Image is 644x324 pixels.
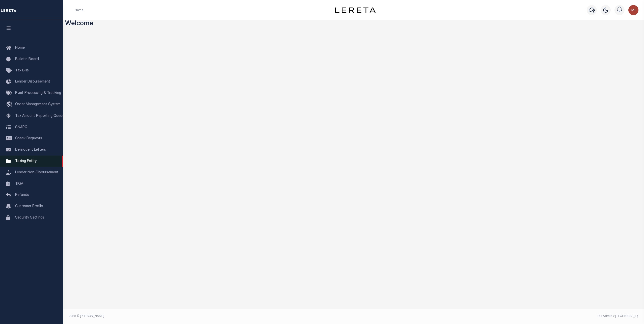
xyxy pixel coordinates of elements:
span: Pymt Processing & Tracking [15,91,61,95]
span: SNAPQ [15,125,28,129]
span: TIQA [15,182,23,185]
img: svg+xml;base64,PHN2ZyB4bWxucz0iaHR0cDovL3d3dy53My5vcmcvMjAwMC9zdmciIHBvaW50ZXItZXZlbnRzPSJub25lIi... [628,5,638,15]
i: travel_explore [6,101,14,108]
span: Tax Amount Reporting Queue [15,114,64,118]
div: Tax Admin v.[TECHNICAL_ID] [357,314,638,318]
h3: Welcome [65,20,642,28]
span: Lender Non-Disbursement [15,171,59,174]
span: Tax Bills [15,69,29,72]
span: Refunds [15,193,29,197]
span: Home [15,46,25,50]
li: Home [75,8,83,12]
span: Bulletin Board [15,58,39,61]
span: Lender Disbursement [15,80,50,84]
img: logo-dark.svg [335,7,375,13]
span: Order Management System [15,103,61,106]
span: Security Settings [15,216,44,220]
span: Customer Profile [15,205,43,208]
div: 2025 © [PERSON_NAME]. [65,314,354,318]
span: Taxing Entity [15,159,37,163]
span: Delinquent Letters [15,148,46,152]
span: Check Requests [15,137,42,140]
